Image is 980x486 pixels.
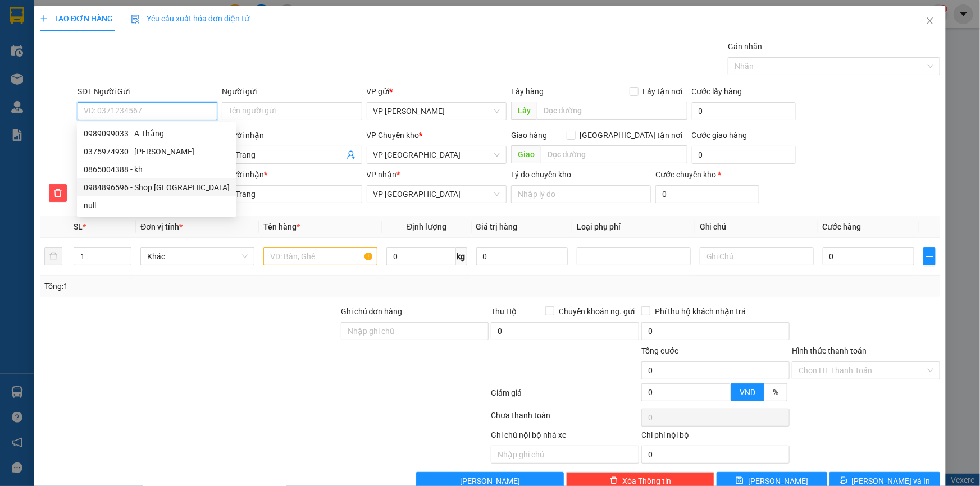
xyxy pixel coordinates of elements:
[639,85,687,98] span: Lấy tận nơi
[792,346,867,355] label: Hình thức thanh toán
[490,409,641,429] div: Chưa thanh toán
[373,146,500,163] span: VP Thái Bình
[537,102,687,120] input: Dọc đường
[14,81,196,100] b: GỬI : VP [PERSON_NAME]
[610,476,618,485] span: delete
[456,247,467,265] span: kg
[222,129,362,141] div: Người nhận
[44,247,62,265] button: delete
[263,222,300,231] span: Tên hàng
[373,103,500,120] span: VP Phạm Văn Đồng
[692,102,796,120] input: Cước lấy hàng
[490,387,641,406] div: Giảm giá
[407,222,446,231] span: Định lượng
[650,305,750,318] span: Phí thu hộ khách nhận trả
[77,143,236,161] div: 0375974930 - C Trang
[140,222,183,231] span: Đơn vị tính
[84,145,230,158] div: 0375974930 - [PERSON_NAME]
[84,163,230,176] div: 0865004388 - kh
[77,125,236,143] div: 0989099033 - A Thắng
[511,87,544,96] span: Lấy hàng
[554,305,639,318] span: Chuyển khoản ng. gửi
[341,322,489,340] input: Ghi chú đơn hàng
[367,85,507,98] div: VP gửi
[49,184,67,202] button: delete
[84,127,230,140] div: 0989099033 - A Thắng
[572,216,695,238] th: Loại phụ phí
[40,14,113,23] span: TẠO ĐƠN HÀNG
[222,85,362,98] div: Người gửi
[44,280,379,292] div: Tổng: 1
[511,170,571,179] label: Lý do chuyển kho
[77,178,236,196] div: 0984896596 - Shop Chang Mart
[511,145,541,163] span: Giao
[491,307,517,316] span: Thu Hộ
[914,6,946,37] button: Close
[367,170,397,179] span: VP nhận
[105,27,470,42] li: 237 [PERSON_NAME] , [GEOGRAPHIC_DATA]
[511,131,547,140] span: Giao hàng
[78,85,217,98] div: SĐT Người Gửi
[222,168,362,181] div: Người nhận
[341,307,403,316] label: Ghi chú đơn hàng
[49,189,66,198] span: delete
[476,247,568,265] input: 0
[40,15,48,22] span: plus
[923,247,936,265] button: plus
[347,150,355,159] span: user-add
[511,102,537,120] span: Lấy
[641,346,678,355] span: Tổng cước
[511,185,651,203] input: Lý do chuyển kho
[924,252,935,261] span: plus
[736,476,744,485] span: save
[77,196,236,214] div: null
[131,15,140,24] img: icon
[14,14,70,70] img: logo.jpg
[84,199,230,212] div: null
[823,222,862,231] span: Cước hàng
[105,42,470,56] li: Hotline: 1900 3383, ĐT/Zalo : 0862837383
[695,216,818,238] th: Ghi chú
[541,145,687,163] input: Dọc đường
[740,388,755,397] span: VND
[728,42,762,51] label: Gán nhãn
[641,429,790,446] div: Chi phí nội bộ
[840,476,847,485] span: printer
[367,131,420,140] span: VP Chuyển kho
[773,388,778,397] span: %
[74,222,83,231] span: SL
[576,129,687,141] span: [GEOGRAPHIC_DATA] tận nơi
[700,247,814,265] input: Ghi Chú
[147,248,248,265] span: Khác
[491,429,639,446] div: Ghi chú nội bộ nhà xe
[373,186,500,203] span: VP Tiền Hải
[222,185,362,203] input: Tên người nhận
[655,168,759,181] div: Cước chuyển kho
[476,222,518,231] span: Giá trị hàng
[84,181,230,194] div: 0984896596 - Shop [GEOGRAPHIC_DATA]
[491,446,639,464] input: Nhập ghi chú
[692,131,747,140] label: Cước giao hàng
[692,87,742,96] label: Cước lấy hàng
[77,161,236,178] div: 0865004388 - kh
[131,14,249,23] span: Yêu cầu xuất hóa đơn điện tử
[692,146,796,164] input: Cước giao hàng
[263,247,377,265] input: VD: Bàn, Ghế
[926,16,935,25] span: close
